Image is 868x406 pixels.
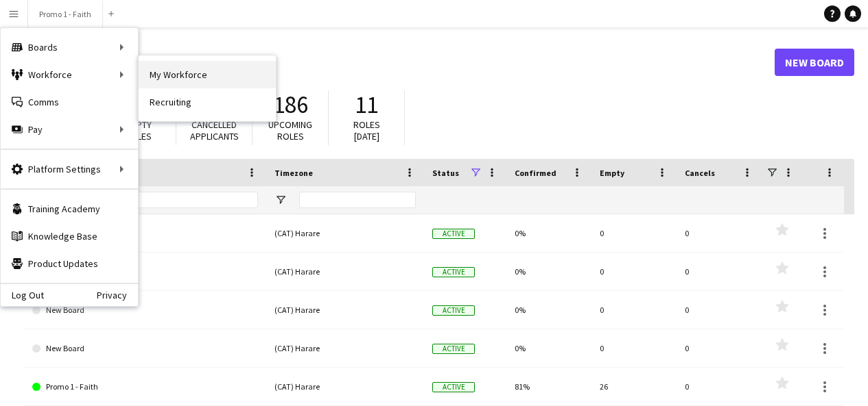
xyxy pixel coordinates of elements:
div: 0% [506,329,591,367]
span: 186 [273,90,308,120]
div: (CAT) Harare [266,368,424,405]
div: Pay [1,116,138,143]
input: Board name Filter Input [57,192,258,208]
input: Timezone Filter Input [299,192,416,208]
div: 0 [591,291,677,329]
div: (CAT) Harare [266,214,424,252]
span: Timezone [274,168,313,178]
a: My Workforce [139,61,276,88]
h1: Boards [24,52,775,73]
div: 26 [591,368,677,405]
div: 0 [677,253,762,290]
div: (CAT) Harare [266,329,424,367]
a: Training Academy [1,195,138,223]
span: Confirmed [515,168,556,178]
div: 0 [677,291,762,329]
span: Empty [600,168,624,178]
span: Active [432,267,475,277]
div: 0% [506,214,591,252]
div: Boards [1,34,138,61]
div: 0 [591,214,677,252]
a: Knowledge Base [1,223,138,250]
a: Recruiting [139,88,276,116]
div: Workforce [1,61,138,88]
span: 11 [355,90,378,120]
span: Active [432,382,475,392]
div: 0 [677,368,762,405]
div: 0 [591,329,677,367]
a: Log Out [1,290,44,301]
span: Cancels [685,168,715,178]
span: Cancelled applicants [190,118,239,142]
div: Platform Settings [1,155,138,183]
div: (CAT) Harare [266,253,424,290]
span: Active [432,229,475,239]
span: Roles [DATE] [353,118,380,142]
div: 0 [591,253,677,290]
span: Upcoming roles [268,118,312,142]
a: New Board [32,329,258,368]
a: Casting/Training Dates [32,214,258,253]
a: CNS Training [32,253,258,291]
span: Active [432,344,475,354]
a: New Board [32,291,258,329]
div: 0 [677,329,762,367]
a: Privacy [97,290,138,301]
button: Promo 1 - Faith [28,1,103,27]
a: Comms [1,88,138,116]
a: New Board [775,49,854,76]
a: Product Updates [1,250,138,277]
div: 0% [506,291,591,329]
div: 0 [677,214,762,252]
div: (CAT) Harare [266,291,424,329]
span: Active [432,305,475,316]
span: Status [432,168,459,178]
div: 0% [506,253,591,290]
a: Promo 1 - Faith [32,368,258,406]
button: Open Filter Menu [274,194,287,206]
div: 81% [506,368,591,405]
